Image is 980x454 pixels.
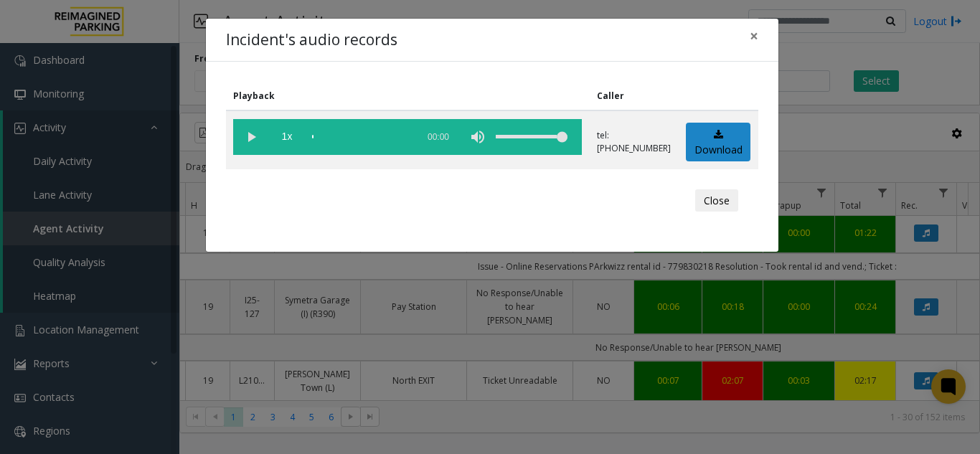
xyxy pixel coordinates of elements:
[695,189,738,212] button: Close
[686,123,750,162] a: Download
[597,129,671,155] p: tel:[PHONE_NUMBER]
[750,26,758,46] span: ×
[312,119,410,155] div: scrub bar
[226,82,590,110] th: Playback
[226,29,397,52] h4: Incident's audio records
[590,82,679,110] th: Caller
[740,19,768,54] button: Close
[269,119,305,155] span: playback speed button
[496,119,567,155] div: volume level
